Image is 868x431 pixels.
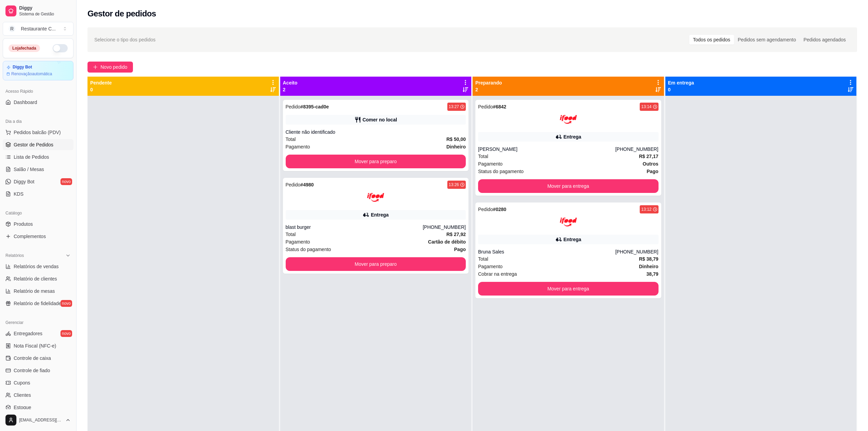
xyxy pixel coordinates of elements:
[3,61,73,80] a: Diggy BotRenovaçãoautomática
[94,36,155,43] span: Selecione o tipo dos pedidos
[3,219,73,230] a: Produtos
[3,22,73,36] button: Select a team
[689,35,734,44] div: Todos os pedidos
[100,63,127,71] span: Novo pedido
[478,263,503,270] span: Pagamento
[478,160,503,168] span: Pagamento
[300,182,314,187] strong: # 4980
[14,404,31,411] span: Estoque
[560,111,577,128] img: ifood
[3,176,73,187] a: Diggy Botnovo
[475,86,502,93] p: 2
[9,44,40,52] div: Loja fechada
[19,417,63,423] span: [EMAIL_ADDRESS][DOMAIN_NAME]
[14,330,42,337] span: Entregadores
[3,127,73,138] button: Pedidos balcão (PDV)
[14,129,61,136] span: Pedidos balcão (PDV)
[14,166,44,173] span: Salão / Mesas
[493,104,506,109] strong: # 6842
[3,402,73,413] a: Estoque
[3,412,73,428] button: [EMAIL_ADDRESS][DOMAIN_NAME]
[3,231,73,242] a: Complementos
[668,79,694,86] p: Em entrega
[3,152,73,162] a: Lista de Pedidos
[87,8,156,19] h2: Gestor de pedidos
[14,178,35,185] span: Diggy Bot
[14,221,33,227] span: Produtos
[286,257,466,271] button: Mover para preparo
[90,79,112,86] p: Pendente
[449,104,459,109] div: 13:27
[800,35,850,44] div: Pedidos agendados
[478,255,488,263] span: Total
[646,271,658,277] strong: 38,79
[283,86,298,93] p: 2
[3,317,73,328] div: Gerenciar
[647,169,658,174] strong: Pago
[53,44,68,52] button: Alterar Status
[478,248,615,255] div: Bruna Sales
[19,11,71,17] span: Sistema de Gestão
[493,207,506,212] strong: # 0280
[668,86,694,93] p: 0
[90,86,112,93] p: 0
[423,224,466,231] div: [PHONE_NUMBER]
[478,104,493,109] span: Pedido
[3,273,73,284] a: Relatório de clientes
[3,164,73,175] a: Salão / Mesas
[286,104,301,109] span: Pedido
[478,207,493,212] span: Pedido
[446,144,466,149] strong: Dinheiro
[478,282,659,296] button: Mover para entrega
[14,99,37,106] span: Dashboard
[3,116,73,127] div: Dia a dia
[3,286,73,297] a: Relatório de mesas
[3,353,73,364] a: Controle de caixa
[9,25,15,32] span: R
[14,233,46,240] span: Complementos
[3,208,73,219] div: Catálogo
[3,97,73,108] a: Dashboard
[560,213,577,231] img: ifood
[639,154,659,159] strong: R$ 27,17
[367,189,384,206] img: ifood
[14,300,61,307] span: Relatório de fidelidade
[87,62,133,73] button: Novo pedido
[14,191,24,197] span: KDS
[564,133,581,140] div: Entrega
[428,239,466,245] strong: Cartão de débito
[643,161,659,167] strong: Outros
[363,116,397,123] div: Comer no local
[14,263,59,270] span: Relatórios de vendas
[3,298,73,309] a: Relatório de fidelidadenovo
[446,136,466,142] strong: R$ 50,00
[14,154,49,160] span: Lista de Pedidos
[478,270,517,278] span: Cobrar na entrega
[286,246,331,253] span: Status do pagamento
[286,182,301,187] span: Pedido
[14,342,56,349] span: Nota Fiscal (NFC-e)
[615,146,658,153] div: [PHONE_NUMBER]
[3,340,73,351] a: Nota Fiscal (NFC-e)
[3,365,73,376] a: Controle de fiado
[14,275,57,282] span: Relatório de clientes
[564,236,581,243] div: Entrega
[11,71,52,77] article: Renovação automática
[446,232,466,237] strong: R$ 27,92
[14,392,31,399] span: Clientes
[14,141,53,148] span: Gestor de Pedidos
[300,104,329,109] strong: # 8395-cad0e
[14,355,51,362] span: Controle de caixa
[283,79,298,86] p: Aceito
[286,135,296,143] span: Total
[3,139,73,150] a: Gestor de Pedidos
[449,182,459,187] div: 13:26
[14,288,55,295] span: Relatório de mesas
[734,35,800,44] div: Pedidos sem agendamento
[3,86,73,97] div: Acesso Rápido
[641,104,651,109] div: 13:14
[21,25,56,32] div: Restaurante C ...
[93,65,98,69] span: plus
[14,367,50,374] span: Controle de fiado
[286,231,296,238] span: Total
